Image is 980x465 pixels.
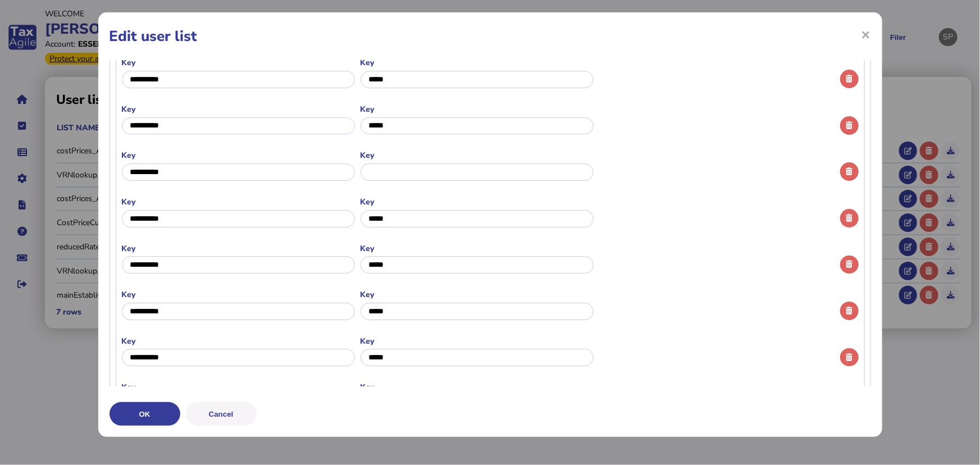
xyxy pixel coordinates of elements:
label: Key [122,382,355,393]
label: Key [122,57,355,68]
label: Key [361,382,594,393]
span: × [862,24,871,45]
label: Key [122,197,355,207]
label: Key [361,197,594,207]
label: Key [361,104,594,115]
button: Cancel [186,402,257,426]
label: Key [122,289,355,300]
label: Key [122,150,355,161]
label: Key [361,336,594,347]
label: Key [361,289,594,300]
label: Key [361,150,594,161]
label: Key [122,243,355,254]
label: Key [122,104,355,115]
label: Key [361,243,594,254]
h1: Edit user list [110,26,871,46]
button: OK [110,402,180,426]
label: Key [361,57,594,68]
label: Key [122,336,355,347]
